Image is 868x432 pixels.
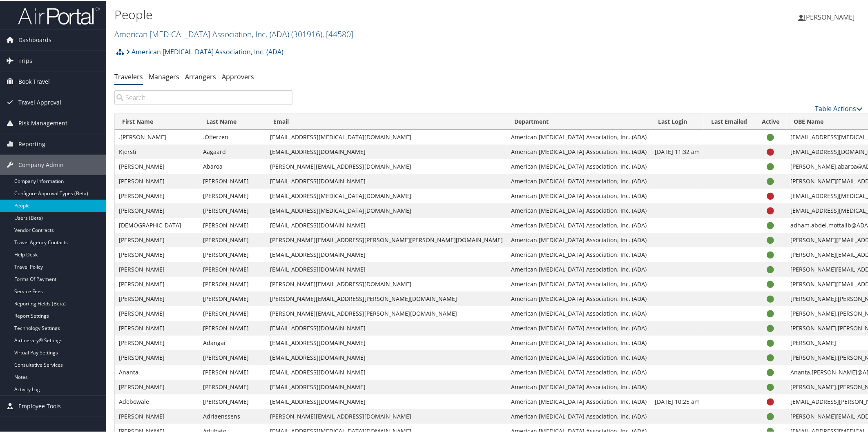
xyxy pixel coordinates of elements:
th: Last Login: activate to sort column ascending [651,113,704,129]
td: [PERSON_NAME][EMAIL_ADDRESS][PERSON_NAME][DOMAIN_NAME] [266,305,507,320]
a: [PERSON_NAME] [799,4,863,29]
td: American [MEDICAL_DATA] Association, Inc. (ADA) [507,305,651,320]
td: [PERSON_NAME] [199,247,266,261]
td: Adangai [199,335,266,350]
h1: People [114,5,614,22]
td: Adriaenssens [199,408,266,423]
td: [PERSON_NAME] [199,320,266,335]
input: Search [114,89,292,104]
td: [PERSON_NAME] [115,320,199,335]
td: American [MEDICAL_DATA] Association, Inc. (ADA) [507,232,651,247]
td: [DATE] 11:32 am [651,144,704,158]
td: [EMAIL_ADDRESS][MEDICAL_DATA][DOMAIN_NAME] [266,203,507,217]
td: [PERSON_NAME] [199,232,266,247]
a: Managers [149,71,179,80]
td: .[PERSON_NAME] [115,129,199,144]
td: American [MEDICAL_DATA] Association, Inc. (ADA) [507,144,651,158]
td: [DEMOGRAPHIC_DATA] [115,217,199,232]
td: [PERSON_NAME] [199,394,266,408]
td: [EMAIL_ADDRESS][DOMAIN_NAME] [266,247,507,261]
td: American [MEDICAL_DATA] Association, Inc. (ADA) [507,408,651,423]
th: Department: activate to sort column ascending [507,113,651,129]
a: American [MEDICAL_DATA] Association, Inc. (ADA) [126,43,283,59]
a: Arrangers [185,71,216,80]
a: Table Actions [815,103,863,112]
span: [PERSON_NAME] [804,12,855,21]
td: [PERSON_NAME] [115,261,199,276]
td: American [MEDICAL_DATA] Association, Inc. (ADA) [507,379,651,394]
td: [PERSON_NAME] [115,350,199,364]
span: Travel Approval [18,91,61,112]
a: Approvers [222,71,254,80]
span: Dashboards [18,29,51,49]
td: American [MEDICAL_DATA] Association, Inc. (ADA) [507,188,651,203]
td: [PERSON_NAME][EMAIL_ADDRESS][DOMAIN_NAME] [266,158,507,173]
td: [PERSON_NAME][EMAIL_ADDRESS][PERSON_NAME][PERSON_NAME][DOMAIN_NAME] [266,232,507,247]
td: Kjersti [115,144,199,158]
a: American [MEDICAL_DATA] Association, Inc. (ADA) [114,28,353,39]
td: American [MEDICAL_DATA] Association, Inc. (ADA) [507,335,651,350]
th: Last Name: activate to sort column descending [199,113,266,129]
td: American [MEDICAL_DATA] Association, Inc. (ADA) [507,217,651,232]
td: [DATE] 10:25 am [651,394,704,408]
td: [EMAIL_ADDRESS][MEDICAL_DATA][DOMAIN_NAME] [266,188,507,203]
td: [EMAIL_ADDRESS][DOMAIN_NAME] [266,261,507,276]
span: Company Admin [18,154,64,174]
td: [EMAIL_ADDRESS][DOMAIN_NAME] [266,173,507,188]
span: Reporting [18,133,45,154]
img: airportal-logo.png [18,5,100,24]
td: [PERSON_NAME] [199,217,266,232]
td: [PERSON_NAME][EMAIL_ADDRESS][DOMAIN_NAME] [266,408,507,423]
td: [EMAIL_ADDRESS][DOMAIN_NAME] [266,144,507,158]
td: American [MEDICAL_DATA] Association, Inc. (ADA) [507,350,651,364]
td: American [MEDICAL_DATA] Association, Inc. (ADA) [507,320,651,335]
td: American [MEDICAL_DATA] Association, Inc. (ADA) [507,261,651,276]
td: American [MEDICAL_DATA] Association, Inc. (ADA) [507,276,651,291]
td: Adebowale [115,394,199,408]
td: American [MEDICAL_DATA] Association, Inc. (ADA) [507,364,651,379]
td: [EMAIL_ADDRESS][DOMAIN_NAME] [266,320,507,335]
td: [PERSON_NAME] [115,158,199,173]
td: [PERSON_NAME] [199,276,266,291]
td: [PERSON_NAME] [199,203,266,217]
th: Last Emailed: activate to sort column ascending [704,113,754,129]
span: Risk Management [18,112,67,133]
td: [PERSON_NAME] [199,291,266,305]
td: [PERSON_NAME] [115,335,199,350]
td: [PERSON_NAME] [199,305,266,320]
span: Employee Tools [18,395,61,416]
td: American [MEDICAL_DATA] Association, Inc. (ADA) [507,394,651,408]
td: [PERSON_NAME] [115,203,199,217]
td: American [MEDICAL_DATA] Association, Inc. (ADA) [507,291,651,305]
td: [PERSON_NAME] [115,276,199,291]
a: Travelers [114,71,143,80]
span: Trips [18,50,32,70]
td: [EMAIL_ADDRESS][DOMAIN_NAME] [266,217,507,232]
td: [PERSON_NAME] [115,232,199,247]
td: Ananta [115,364,199,379]
td: [PERSON_NAME] [115,188,199,203]
td: American [MEDICAL_DATA] Association, Inc. (ADA) [507,173,651,188]
td: [PERSON_NAME] [115,173,199,188]
td: [PERSON_NAME] [199,173,266,188]
td: [PERSON_NAME][EMAIL_ADDRESS][PERSON_NAME][DOMAIN_NAME] [266,291,507,305]
td: [EMAIL_ADDRESS][DOMAIN_NAME] [266,364,507,379]
td: American [MEDICAL_DATA] Association, Inc. (ADA) [507,129,651,144]
td: [PERSON_NAME] [199,379,266,394]
td: Aagaard [199,144,266,158]
td: [EMAIL_ADDRESS][DOMAIN_NAME] [266,394,507,408]
td: [EMAIL_ADDRESS][DOMAIN_NAME] [266,335,507,350]
td: American [MEDICAL_DATA] Association, Inc. (ADA) [507,247,651,261]
td: [PERSON_NAME] [115,291,199,305]
td: [EMAIL_ADDRESS][MEDICAL_DATA][DOMAIN_NAME] [266,129,507,144]
td: [EMAIL_ADDRESS][DOMAIN_NAME] [266,379,507,394]
th: Active: activate to sort column ascending [754,113,787,129]
td: [PERSON_NAME][EMAIL_ADDRESS][DOMAIN_NAME] [266,276,507,291]
td: American [MEDICAL_DATA] Association, Inc. (ADA) [507,203,651,217]
td: [PERSON_NAME] [199,350,266,364]
td: Abaroa [199,158,266,173]
td: .Offerzen [199,129,266,144]
th: First Name: activate to sort column ascending [115,113,199,129]
span: , [ 44580 ] [322,28,353,39]
span: Book Travel [18,71,50,91]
